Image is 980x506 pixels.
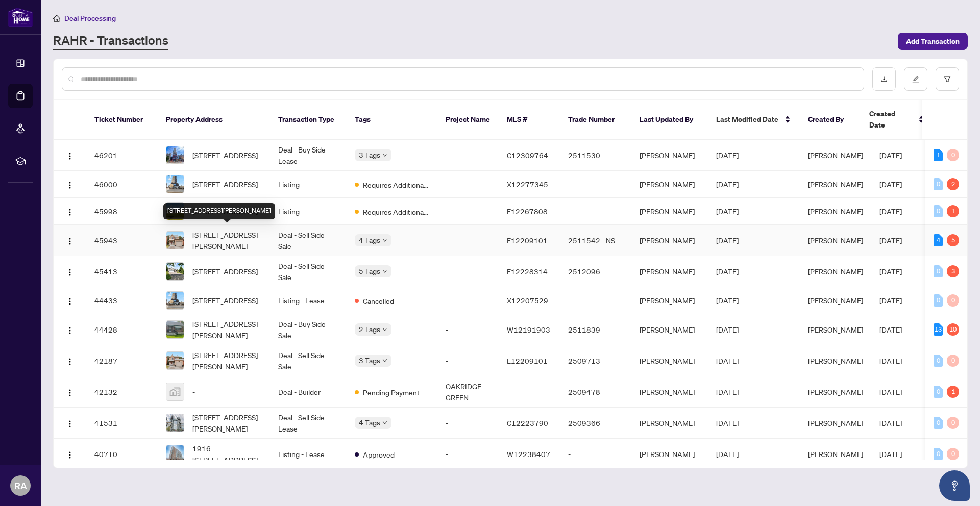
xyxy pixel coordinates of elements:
[363,179,429,190] span: Requires Additional Docs
[437,225,499,256] td: -
[879,387,902,396] span: [DATE]
[716,296,739,305] span: [DATE]
[86,198,158,225] td: 45998
[808,387,863,396] span: [PERSON_NAME]
[166,175,184,193] img: thumbnail-img
[86,408,158,439] td: 41531
[363,295,394,307] span: Cancelled
[86,345,158,376] td: 42187
[166,445,184,463] img: thumbnail-img
[560,225,631,256] td: 2511542 - NS
[437,408,499,439] td: -
[934,205,943,217] div: 0
[879,267,902,276] span: [DATE]
[66,420,74,428] img: Logo
[270,439,347,470] td: Listing - Lease
[62,415,78,431] button: Logo
[944,75,951,83] span: filter
[53,15,60,22] span: home
[947,265,959,277] div: 3
[912,75,919,83] span: edit
[934,178,943,190] div: 0
[270,225,347,256] td: Deal - Sell Side Sale
[879,356,902,365] span: [DATE]
[808,356,863,365] span: [PERSON_NAME]
[631,408,708,439] td: [PERSON_NAME]
[359,149,380,161] span: 3 Tags
[437,376,499,408] td: OAKRIDGE GREEN
[62,321,78,338] button: Logo
[808,418,863,427] span: [PERSON_NAME]
[66,358,74,366] img: Logo
[192,386,195,397] span: -
[192,266,258,277] span: [STREET_ADDRESS]
[507,418,548,427] span: C12223790
[62,352,78,369] button: Logo
[507,449,550,459] span: W12238407
[192,349,262,372] span: [STREET_ADDRESS][PERSON_NAME]
[808,180,863,189] span: [PERSON_NAME]
[437,345,499,376] td: -
[808,449,863,459] span: [PERSON_NAME]
[716,180,739,189] span: [DATE]
[947,294,959,307] div: 0
[560,408,631,439] td: 2509366
[86,140,158,171] td: 46201
[800,100,861,140] th: Created By
[934,323,943,336] div: 13
[66,389,74,397] img: Logo
[62,446,78,462] button: Logo
[66,237,74,245] img: Logo
[861,100,933,140] th: Created Date
[166,232,184,249] img: thumbnail-img
[66,181,74,189] img: Logo
[270,376,347,408] td: Deal - Builder
[872,67,896,91] button: download
[716,325,739,334] span: [DATE]
[947,234,959,246] div: 5
[166,263,184,280] img: thumbnail-img
[347,100,437,140] th: Tags
[906,33,960,49] span: Add Transaction
[716,114,778,125] span: Last Modified Date
[934,294,943,307] div: 0
[192,443,262,465] span: 1916-[STREET_ADDRESS]
[631,140,708,171] td: [PERSON_NAME]
[62,263,78,280] button: Logo
[939,470,970,501] button: Open asap
[158,100,270,140] th: Property Address
[631,287,708,314] td: [PERSON_NAME]
[62,203,78,219] button: Logo
[62,384,78,400] button: Logo
[560,256,631,287] td: 2512096
[560,100,631,140] th: Trade Number
[66,208,74,216] img: Logo
[270,345,347,376] td: Deal - Sell Side Sale
[8,8,33,27] img: logo
[86,171,158,198] td: 46000
[363,206,429,217] span: Requires Additional Docs
[934,386,943,398] div: 0
[192,149,258,161] span: [STREET_ADDRESS]
[631,345,708,376] td: [PERSON_NAME]
[66,451,74,459] img: Logo
[631,198,708,225] td: [PERSON_NAME]
[507,207,548,216] span: E12267808
[66,326,74,335] img: Logo
[631,225,708,256] td: [PERSON_NAME]
[437,287,499,314] td: -
[934,417,943,429] div: 0
[382,327,387,332] span: down
[437,314,499,345] td: -
[936,67,959,91] button: filter
[270,408,347,439] td: Deal - Sell Side Lease
[808,150,863,160] span: [PERSON_NAME]
[270,198,347,225] td: Listing
[716,449,739,459] span: [DATE]
[560,287,631,314] td: -
[359,355,380,366] span: 3 Tags
[716,236,739,245] span: [DATE]
[560,376,631,408] td: 2509478
[166,292,184,309] img: thumbnail-img
[879,236,902,245] span: [DATE]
